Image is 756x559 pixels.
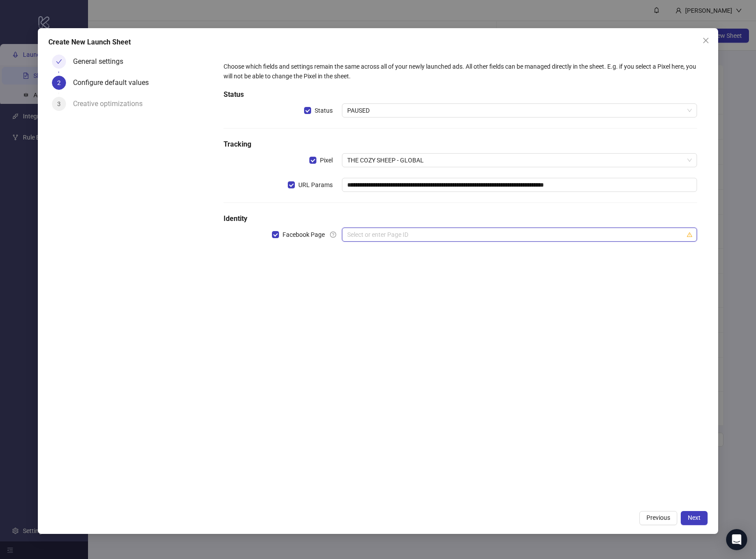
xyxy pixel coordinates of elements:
span: PAUSED [347,104,692,117]
button: Close [699,33,713,48]
span: URL Params [295,180,336,190]
span: Previous [646,514,670,521]
h5: Tracking [224,139,697,150]
span: question-circle [330,232,336,238]
div: Choose which fields and settings remain the same across all of your newly launched ads. All other... [224,62,697,81]
span: warning [687,232,692,237]
span: Next [688,514,701,521]
span: close [702,37,709,44]
span: 3 [57,100,61,107]
div: Create New Launch Sheet [48,37,708,48]
span: Facebook Page [279,230,328,239]
button: Next [681,511,708,525]
span: 2 [57,79,61,86]
button: Previous [639,511,677,525]
span: THE COZY SHEEP - GLOBAL [347,154,692,167]
div: General settings [73,55,130,69]
span: check [56,59,62,65]
div: Open Intercom Messenger [726,529,747,550]
span: Status [311,106,336,115]
h5: Identity [224,213,697,224]
h5: Status [224,89,697,100]
div: Creative optimizations [73,97,150,111]
div: Configure default values [73,76,156,90]
span: Pixel [316,155,336,165]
